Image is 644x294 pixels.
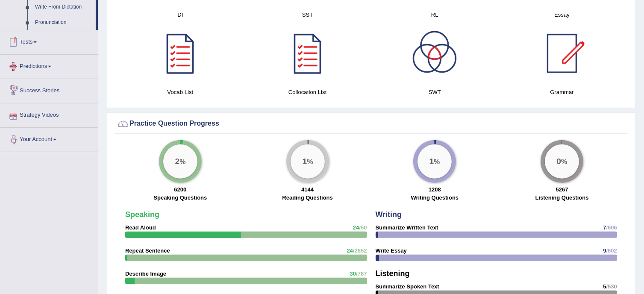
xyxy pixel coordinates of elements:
[535,194,589,202] label: Listening Questions
[503,88,621,97] h4: Grammar
[359,224,367,231] span: /50
[557,157,562,166] big: 0
[163,144,197,179] div: %
[0,79,98,100] a: Success Stories
[503,10,621,19] h4: Essay
[121,10,240,19] h4: DI
[0,30,98,52] a: Tests
[603,283,606,290] span: 5
[175,157,179,166] big: 2
[31,15,96,30] a: Pronunciation
[376,269,410,278] strong: Listening
[291,144,325,179] div: %
[606,283,617,290] span: /530
[302,157,307,166] big: 1
[429,186,441,193] strong: 1208
[606,247,617,254] span: /602
[418,144,452,179] div: %
[356,270,367,277] span: /787
[603,247,606,254] span: 9
[125,210,159,219] strong: Speaking
[117,118,626,130] div: Practice Question Progress
[606,224,617,231] span: /606
[282,194,332,202] label: Reading Questions
[429,157,434,166] big: 1
[248,10,367,19] h4: SST
[125,270,166,277] strong: Describe Image
[376,210,402,219] strong: Writing
[350,270,356,277] span: 30
[556,186,568,193] strong: 5267
[603,224,606,231] span: 7
[376,283,439,290] strong: Summarize Spoken Text
[376,88,494,97] h4: SWT
[248,88,367,97] h4: Collocation List
[411,194,459,202] label: Writing Questions
[353,247,367,254] span: /2652
[174,186,186,193] strong: 6200
[0,55,98,76] a: Predictions
[125,247,170,254] strong: Repeat Sentence
[347,247,353,254] span: 24
[376,224,438,231] strong: Summarize Written Text
[0,103,98,125] a: Strategy Videos
[153,194,207,202] label: Speaking Questions
[545,144,579,179] div: %
[301,186,314,193] strong: 4144
[353,224,359,231] span: 24
[121,88,240,97] h4: Vocab List
[376,10,494,19] h4: RL
[0,128,98,149] a: Your Account
[125,224,156,231] strong: Read Aloud
[376,247,407,254] strong: Write Essay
